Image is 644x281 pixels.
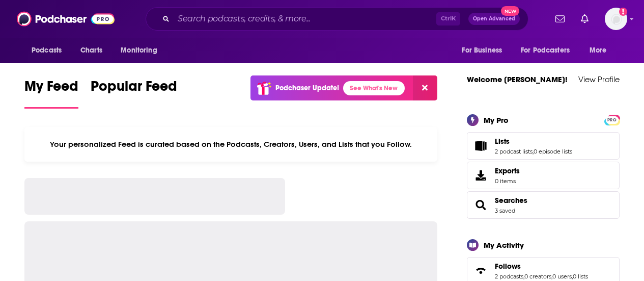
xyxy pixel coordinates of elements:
[495,262,588,271] a: Follows
[470,139,491,153] a: Lists
[32,43,62,58] span: Podcasts
[606,115,618,123] a: PRO
[619,8,627,16] svg: Add a profile image
[174,11,436,27] input: Search podcasts, credits, & more...
[455,41,515,60] button: open menu
[495,262,521,271] span: Follows
[524,273,551,280] a: 0 creators
[436,12,460,25] span: Ctrl K
[467,132,620,160] span: Lists
[470,264,491,278] a: Follows
[495,273,523,280] a: 2 podcasts
[577,10,593,28] a: Show notifications dropdown
[467,74,568,84] a: Welcome [PERSON_NAME]!
[533,148,534,155] span: ,
[495,207,515,214] a: 3 saved
[91,78,177,109] a: Popular Feed
[523,273,524,280] span: ,
[17,9,115,29] img: Podchaser - Follow, Share and Rate Podcasts
[80,43,102,58] span: Charts
[495,148,533,155] a: 2 podcast lists
[462,43,502,58] span: For Business
[470,168,491,183] span: Exports
[606,116,618,124] span: PRO
[551,273,552,280] span: ,
[572,273,573,280] span: ,
[146,7,528,31] div: Search podcasts, credits, & more...
[590,43,607,58] span: More
[470,198,491,212] a: Searches
[484,240,524,250] div: My Activity
[551,10,569,28] a: Show notifications dropdown
[495,166,520,175] span: Exports
[495,177,520,185] span: 0 items
[605,8,627,30] button: Show profile menu
[24,78,78,109] a: My Feed
[468,13,520,25] button: Open AdvancedNew
[467,162,620,189] a: Exports
[275,84,339,92] p: Podchaser Update!
[91,78,177,101] span: Popular Feed
[514,41,584,60] button: open menu
[495,137,572,146] a: Lists
[24,78,78,101] span: My Feed
[74,41,108,60] a: Charts
[605,8,627,30] span: Logged in as WPubPR1
[484,115,509,125] div: My Pro
[114,41,170,60] button: open menu
[501,6,519,16] span: New
[343,81,405,95] a: See What's New
[495,196,527,205] a: Searches
[573,273,588,280] a: 0 lists
[121,43,157,58] span: Monitoring
[534,148,572,155] a: 0 episode lists
[24,41,75,60] button: open menu
[24,127,437,162] div: Your personalized Feed is curated based on the Podcasts, Creators, Users, and Lists that you Follow.
[467,191,620,219] span: Searches
[552,273,572,280] a: 0 users
[578,74,620,84] a: View Profile
[605,8,627,30] img: User Profile
[521,43,570,58] span: For Podcasters
[495,137,510,146] span: Lists
[473,16,515,21] span: Open Advanced
[582,41,620,60] button: open menu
